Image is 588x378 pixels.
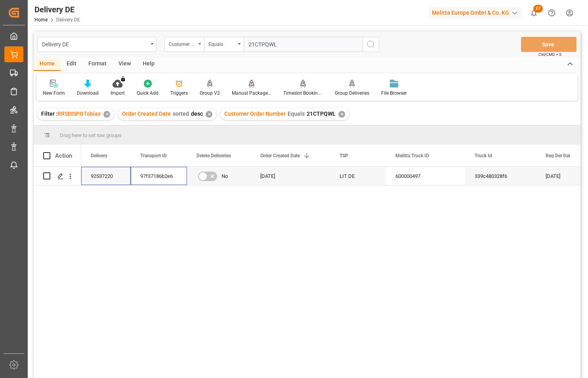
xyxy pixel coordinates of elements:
[244,37,363,52] input: Type to search
[260,153,300,158] span: Order Created Date
[338,111,345,118] div: ✕
[137,90,158,97] div: Quick Add
[170,90,188,97] div: Triggers
[113,57,137,71] div: View
[251,167,330,185] div: [DATE]
[81,167,131,185] div: 92537220
[34,4,80,15] div: Delivery DE
[363,37,379,52] button: search button
[34,17,48,23] a: Home
[137,57,160,71] div: Help
[173,111,189,117] span: sorted
[34,57,61,71] div: Home
[60,132,122,138] span: Drag here to set row groups
[34,167,81,185] div: Press SPACE to select this row.
[465,167,536,185] div: 339c480328f6
[91,153,107,158] span: Delivery
[429,7,522,19] div: Melitta Europa GmbH & Co. KG
[232,90,271,97] div: Manual Package TypeDetermination
[208,39,235,48] div: Equals
[43,90,65,97] div: New Form
[429,5,525,20] button: Melitta Europa GmbH & Co. KG
[103,111,110,118] div: ✕
[77,90,99,97] div: Download
[335,90,369,97] div: Group Deliveries
[42,39,148,49] div: Delivery DE
[57,111,101,117] span: RRSDISPOTobias
[283,90,323,97] div: Timeslot Booking Report
[38,37,157,52] button: open menu
[288,111,305,117] span: Equals
[131,167,187,185] div: 97f37186b2e6
[475,153,492,158] span: Truck Id
[395,153,429,158] span: Melitta Truck ID
[330,167,386,185] div: LIT DE
[340,153,348,158] span: TSP
[386,167,465,185] div: 600000497
[82,57,113,71] div: Format
[525,4,543,22] button: show 27 new notifications
[546,153,570,158] span: Req Del Dat
[140,153,167,158] span: Transport ID
[538,52,561,57] span: Ctrl/CMD + S
[41,111,57,117] span: Filter :
[191,111,203,117] span: desc
[221,167,228,185] span: No
[61,57,82,71] div: Edit
[521,37,577,52] button: Save
[197,153,231,158] span: Delete Deliveries
[164,37,204,52] button: open menu
[204,37,244,52] button: open menu
[206,111,212,118] div: ✕
[200,90,220,97] div: Group V2
[381,90,407,97] div: File Browser
[533,5,543,13] span: 27
[307,111,336,117] span: 21CTPQWL
[224,111,286,117] span: Customer Order Number
[543,4,561,22] button: Help Center
[55,152,72,159] div: Action
[169,39,196,48] div: Customer Order Number
[122,111,171,117] span: Order Created Date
